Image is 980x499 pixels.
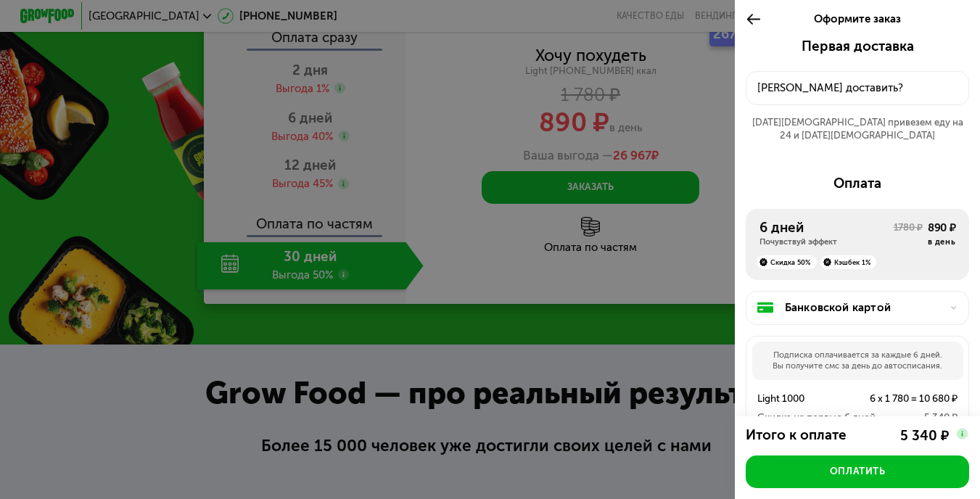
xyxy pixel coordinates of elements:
span: Оформите заказ [814,12,901,25]
div: Итого к оплате [746,427,868,445]
div: Оплата [746,176,969,192]
div: Подписка оплачивается за каждые 6 дней. Вы получите смс за день до автосписания. [752,342,963,380]
div: 5 340 ₽ [900,428,949,445]
div: Банковской картой [785,300,942,316]
div: в день [928,236,956,247]
div: Кэшбек 1% [820,255,876,269]
div: Почувствуй эффект [759,236,894,247]
div: 890 ₽ [928,220,956,236]
div: 6 дней [759,220,894,236]
div: Оплатить [830,465,886,479]
div: [DATE][DEMOGRAPHIC_DATA] привезем еду на 24 и [DATE][DEMOGRAPHIC_DATA] [746,116,969,144]
div: [PERSON_NAME] доставить? [757,80,958,96]
div: Light 1000 [757,391,837,408]
button: Оплатить [746,455,969,488]
div: Первая доставка [746,38,969,55]
div: Скидка 50% [757,255,816,269]
div: 6 x 1 780 = 10 680 ₽ [838,391,958,408]
div: Скидка на первые 6 дней [757,410,876,426]
div: 1780 ₽ [894,221,923,247]
button: [PERSON_NAME] доставить? [746,71,969,105]
div: -5 340 ₽ [876,410,958,426]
